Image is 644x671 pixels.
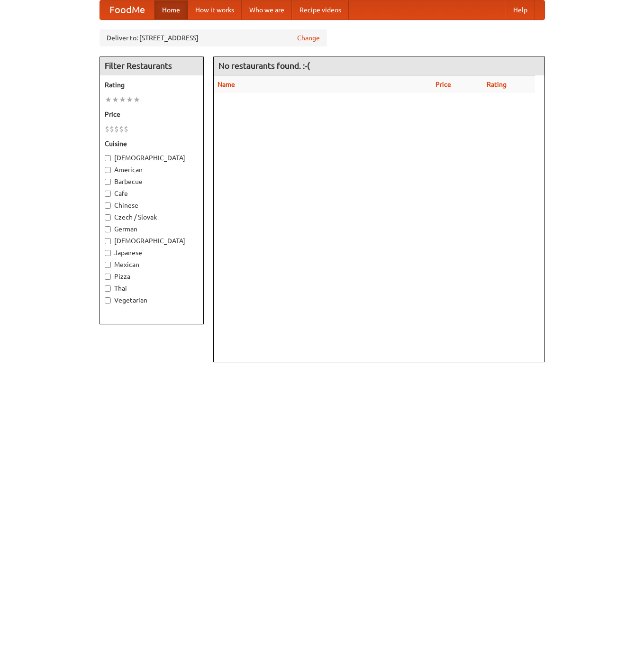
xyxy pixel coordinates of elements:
[297,33,320,43] a: Change
[105,238,111,244] input: [DEMOGRAPHIC_DATA]
[105,80,199,90] h5: Rating
[105,179,111,185] input: Barbecue
[105,165,199,175] label: American
[188,0,242,19] a: How it works
[100,56,203,75] h4: Filter Restaurants
[105,226,111,232] input: German
[506,0,535,19] a: Help
[435,81,451,88] a: Price
[114,124,119,134] li: $
[105,201,199,210] label: Chinese
[105,236,199,246] label: [DEMOGRAPHIC_DATA]
[119,94,126,105] li: ★
[154,0,188,19] a: Home
[105,274,111,280] input: Pizza
[218,81,235,88] a: Name
[105,110,199,119] h5: Price
[105,177,199,186] label: Barbecue
[105,202,111,209] input: Chinese
[218,61,310,70] ng-pluralize: No restaurants found. :-(
[105,167,111,173] input: American
[105,94,112,105] li: ★
[105,297,111,303] input: Vegetarian
[109,124,114,134] li: $
[105,191,111,197] input: Cafe
[105,139,199,148] h5: Cuisine
[105,212,199,222] label: Czech / Slovak
[105,260,199,269] label: Mexican
[105,124,109,134] li: $
[124,124,128,134] li: $
[105,189,199,198] label: Cafe
[112,94,119,105] li: ★
[105,272,199,281] label: Pizza
[105,250,111,256] input: Japanese
[242,0,292,19] a: Who we are
[100,29,327,46] div: Deliver to: [STREET_ADDRESS]
[105,155,111,161] input: [DEMOGRAPHIC_DATA]
[105,284,199,293] label: Thai
[105,153,199,163] label: [DEMOGRAPHIC_DATA]
[133,94,140,105] li: ★
[105,262,111,268] input: Mexican
[105,295,199,305] label: Vegetarian
[100,0,154,19] a: FoodMe
[119,124,124,134] li: $
[487,81,507,88] a: Rating
[126,94,133,105] li: ★
[105,248,199,257] label: Japanese
[292,0,349,19] a: Recipe videos
[105,214,111,221] input: Czech / Slovak
[105,224,199,234] label: German
[105,285,111,292] input: Thai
